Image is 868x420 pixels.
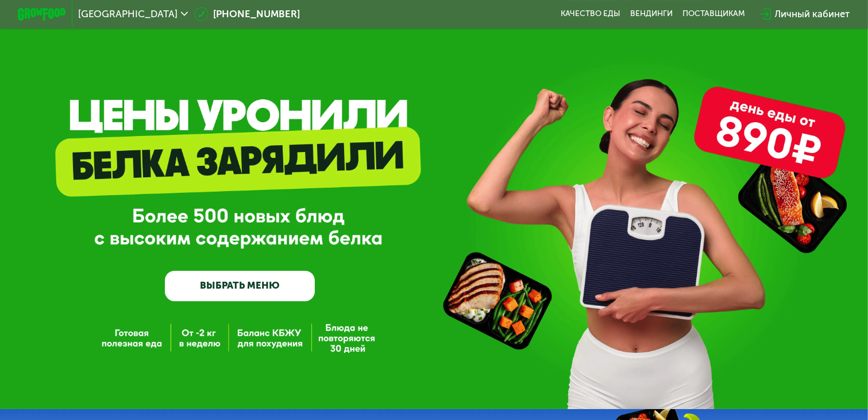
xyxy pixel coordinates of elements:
span: [GEOGRAPHIC_DATA] [78,9,178,19]
a: [PHONE_NUMBER] [194,7,300,21]
div: Личный кабинет [775,7,850,21]
a: Вендинги [630,9,673,19]
a: Качество еды [561,9,621,19]
div: поставщикам [682,9,745,19]
a: ВЫБРАТЬ МЕНЮ [165,271,315,301]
